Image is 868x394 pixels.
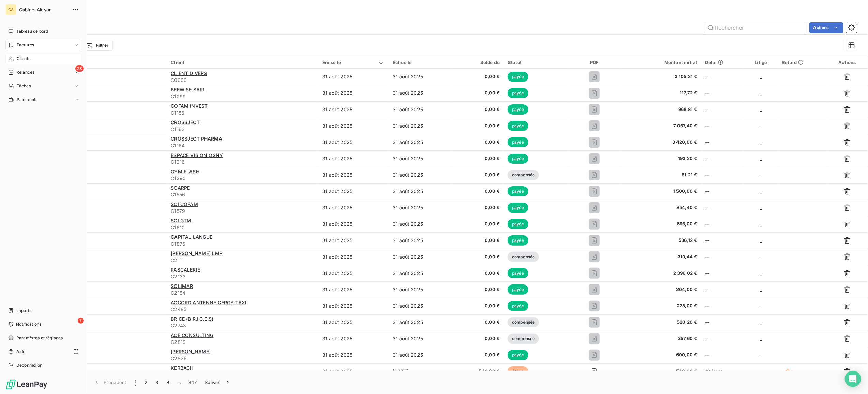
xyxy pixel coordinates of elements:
[389,183,451,200] td: 31 août 2025
[455,188,500,195] span: 0,00 €
[171,159,314,165] span: C1216
[140,375,151,390] button: 2
[135,379,136,386] span: 1
[455,73,500,80] span: 0,00 €
[152,375,163,390] button: 3
[201,375,235,390] button: Suivant
[455,122,500,129] span: 0,00 €
[171,316,213,322] span: BRICE (B.R.I.C.E.S)
[171,119,199,125] span: CROSSJECT
[760,319,762,325] span: _
[701,298,744,314] td: --
[171,201,198,207] span: SCI COFAM
[389,265,451,281] td: 31 août 2025
[760,368,762,374] span: _
[626,352,697,359] span: 600,00 €
[508,186,528,196] span: payée
[389,249,451,265] td: 31 août 2025
[701,331,744,347] td: --
[626,253,697,260] span: 319,44 €
[508,60,563,65] div: Statut
[701,167,744,183] td: --
[171,93,314,100] span: C1099
[16,362,43,368] span: Déconnexion
[389,134,451,150] td: 31 août 2025
[760,90,762,96] span: _
[455,352,500,359] span: 0,00 €
[626,303,697,309] span: 228,00 €
[508,284,528,295] span: payée
[171,169,199,174] span: GYM FLASH
[760,106,762,112] span: _
[455,172,500,178] span: 0,00 €
[760,172,762,178] span: _
[626,319,697,326] span: 520,20 €
[831,60,864,65] div: Actions
[508,72,528,82] span: payée
[171,267,200,273] span: PASCALERIE
[455,319,500,326] span: 0,00 €
[171,365,193,371] span: KERBACH
[701,249,744,265] td: --
[760,287,762,292] span: _
[760,188,762,194] span: _
[701,232,744,249] td: --
[171,142,314,149] span: C1164
[171,322,314,329] span: C2743
[16,28,48,34] span: Tableau de bord
[389,363,451,380] td: [DATE]
[626,237,697,244] span: 536,12 €
[455,270,500,277] span: 0,00 €
[389,85,451,101] td: 31 août 2025
[760,336,762,341] span: _
[389,281,451,298] td: 31 août 2025
[171,208,314,215] span: C1579
[455,106,500,113] span: 0,00 €
[508,203,528,213] span: payée
[760,205,762,210] span: _
[318,118,389,134] td: 31 août 2025
[626,122,697,129] span: 7 067,40 €
[508,121,528,131] span: payée
[705,60,740,65] div: Délai
[389,167,451,183] td: 31 août 2025
[455,90,500,97] span: 0,00 €
[508,252,539,262] span: compensée
[508,104,528,115] span: payée
[5,379,48,390] img: Logo LeanPay
[626,60,697,65] div: Montant initial
[318,85,389,101] td: 31 août 2025
[455,368,500,375] span: 540,00 €
[171,224,314,231] span: C1610
[318,281,389,298] td: 31 août 2025
[701,150,744,167] td: --
[16,308,31,314] span: Imports
[171,273,314,280] span: C2133
[508,219,528,229] span: payée
[173,377,184,388] span: …
[184,375,201,390] button: 347
[626,335,697,342] span: 357,60 €
[845,371,861,387] div: Open Intercom Messenger
[455,303,500,309] span: 0,00 €
[318,232,389,249] td: 31 août 2025
[701,265,744,281] td: --
[171,283,193,289] span: SOLIMAR
[760,221,762,227] span: _
[318,314,389,331] td: 31 août 2025
[171,175,314,182] span: C1290
[508,317,539,327] span: compensée
[626,172,697,178] span: 81,21 €
[760,303,762,309] span: _
[171,349,211,354] span: [PERSON_NAME]
[389,200,451,216] td: 31 août 2025
[389,232,451,249] td: 31 août 2025
[16,349,26,355] span: Aide
[701,216,744,232] td: --
[389,331,451,347] td: 31 août 2025
[318,101,389,118] td: 31 août 2025
[318,347,389,363] td: 31 août 2025
[393,60,447,65] div: Échue le
[704,22,807,33] input: Rechercher
[78,318,84,324] span: 7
